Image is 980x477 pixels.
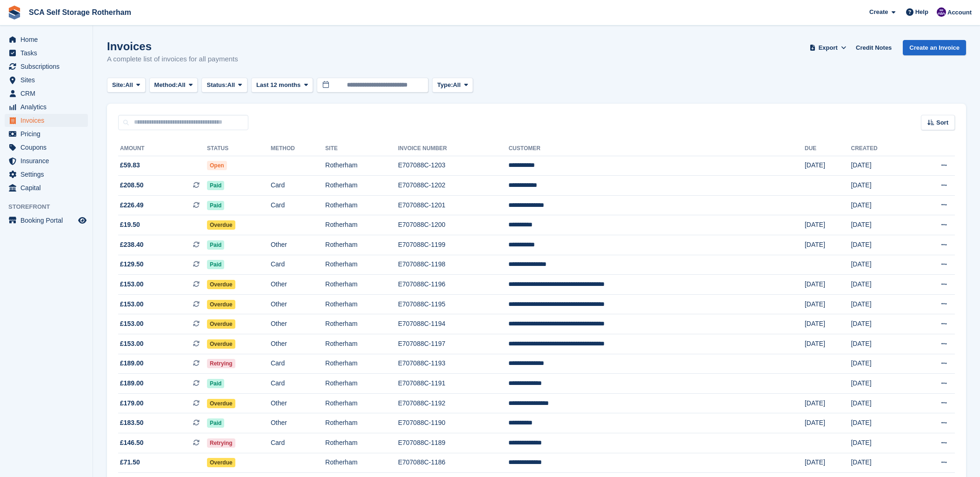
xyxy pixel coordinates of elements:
td: E707088C-1198 [398,255,509,275]
span: £189.00 [120,358,144,368]
span: £208.50 [120,180,144,190]
span: £189.00 [120,378,144,388]
span: All [227,80,235,90]
td: [DATE] [805,314,851,334]
td: Rotherham [325,235,398,255]
span: Pricing [20,127,76,140]
a: menu [5,33,88,46]
button: Type: All [432,78,473,93]
span: All [178,80,186,90]
span: Status: [207,80,227,90]
h1: Invoices [107,40,238,53]
span: £19.50 [120,220,140,230]
td: Rotherham [325,374,398,394]
td: [DATE] [851,314,911,334]
td: E707088C-1194 [398,314,509,334]
button: Method: All [149,78,198,93]
th: Site [325,141,398,156]
span: Coupons [20,141,76,154]
span: Overdue [207,399,235,408]
span: All [125,80,133,90]
td: [DATE] [851,354,911,374]
td: E707088C-1193 [398,354,509,374]
a: menu [5,214,88,227]
th: Status [207,141,271,156]
span: CRM [20,87,76,100]
span: £238.40 [120,240,144,250]
th: Amount [118,141,207,156]
button: Site: All [107,78,146,93]
td: [DATE] [851,433,911,453]
span: £146.50 [120,438,144,448]
button: Status: All [201,78,247,93]
td: E707088C-1192 [398,393,509,413]
td: E707088C-1201 [398,195,509,215]
td: [DATE] [851,413,911,433]
a: Credit Notes [852,40,895,55]
td: [DATE] [851,453,911,473]
span: Subscriptions [20,60,76,73]
a: menu [5,100,88,113]
span: Account [947,8,972,17]
td: Other [271,294,325,314]
a: menu [5,141,88,154]
td: [DATE] [851,374,911,394]
a: menu [5,181,88,194]
span: Paid [207,260,224,269]
a: menu [5,46,88,60]
span: Paid [207,240,224,250]
span: Sites [20,73,76,86]
span: Tasks [20,46,76,60]
td: E707088C-1189 [398,433,509,453]
td: Card [271,255,325,275]
th: Customer [508,141,805,156]
span: Paid [207,201,224,210]
span: £129.50 [120,259,144,269]
span: Overdue [207,458,235,467]
span: Method: [154,80,178,90]
td: [DATE] [805,156,851,176]
span: £153.00 [120,279,144,289]
span: Analytics [20,100,76,113]
td: Rotherham [325,413,398,433]
a: menu [5,154,88,167]
td: E707088C-1190 [398,413,509,433]
td: [DATE] [805,294,851,314]
td: Rotherham [325,334,398,354]
td: Rotherham [325,156,398,176]
th: Due [805,141,851,156]
td: [DATE] [805,215,851,235]
a: Preview store [77,215,88,226]
th: Method [271,141,325,156]
td: [DATE] [805,393,851,413]
td: Card [271,354,325,374]
td: E707088C-1186 [398,453,509,473]
a: menu [5,168,88,181]
td: E707088C-1197 [398,334,509,354]
td: Rotherham [325,393,398,413]
td: Card [271,374,325,394]
span: Overdue [207,220,235,230]
span: Storefront [8,202,93,212]
span: Overdue [207,300,235,309]
a: menu [5,73,88,86]
td: [DATE] [851,255,911,275]
td: Rotherham [325,453,398,473]
td: Other [271,314,325,334]
span: £183.50 [120,418,144,428]
span: Retrying [207,359,235,368]
span: All [453,80,461,90]
span: £71.50 [120,457,140,467]
a: Create an Invoice [903,40,966,55]
span: Settings [20,168,76,181]
span: Last 12 months [256,80,300,90]
span: Booking Portal [20,214,76,227]
span: Paid [207,181,224,190]
td: Card [271,176,325,196]
td: [DATE] [851,275,911,295]
td: Rotherham [325,255,398,275]
td: Rotherham [325,215,398,235]
td: Card [271,195,325,215]
td: Other [271,393,325,413]
span: Overdue [207,339,235,349]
